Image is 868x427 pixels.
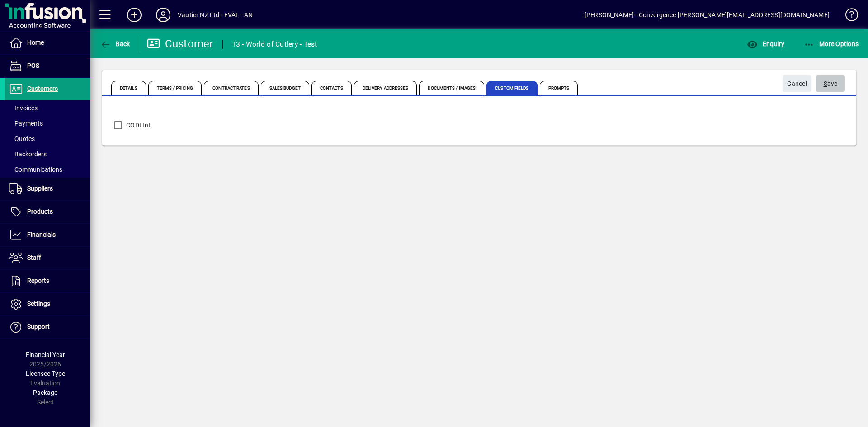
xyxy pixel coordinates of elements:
[26,370,65,377] span: Licensee Type
[5,178,90,200] a: Suppliers
[5,270,90,292] a: Reports
[5,32,90,54] a: Home
[27,39,44,46] span: Home
[787,76,807,91] span: Cancel
[204,81,258,95] span: Contract Rates
[27,254,41,261] span: Staff
[5,146,90,162] a: Backorders
[232,37,317,52] div: 13 - World of Cutlery - Test
[120,7,149,23] button: Add
[5,316,90,338] a: Support
[149,7,178,23] button: Profile
[354,81,417,95] span: Delivery Addresses
[27,277,49,284] span: Reports
[9,150,47,158] span: Backorders
[5,100,90,116] a: Invoices
[27,323,50,330] span: Support
[100,40,130,47] span: Back
[783,75,811,92] button: Cancel
[5,55,90,77] a: POS
[27,208,53,215] span: Products
[124,121,151,130] label: CODI Int
[5,131,90,146] a: Quotes
[27,62,39,69] span: POS
[5,162,90,177] a: Communications
[745,36,787,52] button: Enquiry
[804,40,859,47] span: More Options
[540,81,578,95] span: Prompts
[486,81,537,95] span: Custom Fields
[419,81,484,95] span: Documents / Images
[111,81,146,95] span: Details
[9,120,43,127] span: Payments
[27,85,58,92] span: Customers
[90,36,140,52] app-page-header-button: Back
[824,80,827,87] span: S
[9,135,35,142] span: Quotes
[33,389,57,396] span: Package
[27,231,56,238] span: Financials
[5,116,90,131] a: Payments
[5,201,90,223] a: Products
[9,166,62,173] span: Communications
[5,293,90,315] a: Settings
[178,8,253,22] div: Vautier NZ Ltd - EVAL - AN
[147,37,213,51] div: Customer
[27,300,50,307] span: Settings
[5,224,90,246] a: Financials
[98,36,132,52] button: Back
[261,81,309,95] span: Sales Budget
[26,351,65,358] span: Financial Year
[747,40,784,47] span: Enquiry
[802,36,861,52] button: More Options
[311,81,352,95] span: Contacts
[839,2,857,31] a: Knowledge Base
[585,8,830,22] div: [PERSON_NAME] - Convergence [PERSON_NAME][EMAIL_ADDRESS][DOMAIN_NAME]
[148,81,202,95] span: Terms / Pricing
[5,247,90,269] a: Staff
[824,76,838,91] span: ave
[27,185,53,192] span: Suppliers
[816,75,845,92] button: Save
[9,104,38,112] span: Invoices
